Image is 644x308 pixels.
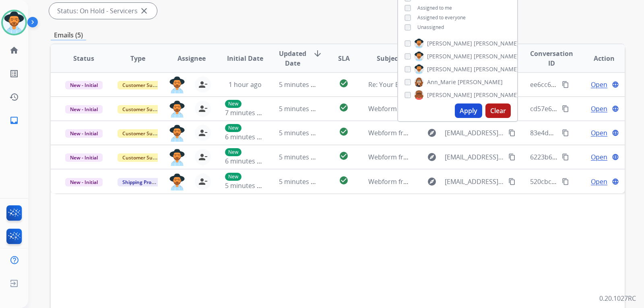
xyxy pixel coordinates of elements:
span: New - Initial [65,129,103,138]
span: Customer Support [118,105,170,114]
span: 5 minutes ago [279,104,322,113]
mat-icon: close [139,6,149,16]
mat-icon: arrow_downward [313,49,322,58]
span: Webform from [EMAIL_ADDRESS][DOMAIN_NAME] on [DATE] [368,104,551,113]
p: New [225,100,242,108]
span: New - Initial [65,178,103,186]
mat-icon: inbox [9,116,19,125]
span: [PERSON_NAME] [474,91,519,99]
mat-icon: check_circle [339,176,349,185]
span: 5 minutes ago [225,181,268,190]
mat-icon: person_remove [198,152,208,162]
span: 6 minutes ago [225,157,268,165]
mat-icon: check_circle [339,79,349,88]
span: Updated Date [279,49,306,68]
span: Open [591,104,607,114]
mat-icon: content_copy [508,153,516,161]
mat-icon: language [612,105,619,112]
span: [PERSON_NAME] [474,39,519,48]
mat-icon: person_remove [198,80,208,89]
span: 5 minutes ago [279,153,322,161]
p: New [225,124,242,132]
span: New - Initial [65,81,103,89]
span: Subject [377,54,400,63]
span: New - Initial [65,153,103,162]
span: Assigned to me [417,4,452,11]
span: SLA [338,54,350,63]
span: Ann_Marie [427,78,456,86]
span: [PERSON_NAME] [427,91,472,99]
p: New [225,148,242,156]
span: Customer Support [118,153,170,162]
mat-icon: explore [427,128,437,138]
span: Open [591,80,607,89]
mat-icon: language [612,81,619,88]
span: Assignee [178,54,206,63]
mat-icon: language [612,129,619,136]
span: Open [591,177,607,186]
span: [PERSON_NAME] [474,65,519,73]
mat-icon: content_copy [562,153,569,161]
img: agent-avatar [169,101,185,118]
span: [PERSON_NAME] [458,78,503,86]
mat-icon: content_copy [562,129,569,136]
img: agent-avatar [169,125,185,142]
span: Open [591,152,607,162]
span: 6 minutes ago [225,132,268,141]
span: [PERSON_NAME] [427,52,472,60]
mat-icon: content_copy [562,81,569,88]
mat-icon: explore [427,152,437,162]
img: avatar [3,11,25,34]
div: Status: On Hold - Servicers [49,3,157,19]
span: Customer Support [118,81,170,89]
span: [PERSON_NAME] [427,39,472,48]
span: Webform from [EMAIL_ADDRESS][DOMAIN_NAME] on [DATE] [368,128,551,137]
mat-icon: person_remove [198,177,208,186]
span: Shipping Protection [118,178,173,186]
span: 7 minutes ago [225,108,268,117]
mat-icon: home [9,45,19,55]
button: Apply [455,103,482,118]
img: agent-avatar [169,174,185,190]
mat-icon: list_alt [9,69,19,79]
p: 0.20.1027RC [599,294,636,303]
p: New [225,173,242,181]
mat-icon: language [612,153,619,161]
mat-icon: history [9,92,19,102]
span: New - Initial [65,105,103,114]
img: agent-avatar [169,76,185,93]
span: [EMAIL_ADDRESS][DOMAIN_NAME] [445,177,504,186]
span: Webform from [EMAIL_ADDRESS][DOMAIN_NAME] on [DATE] [368,153,551,161]
p: Emails (5) [51,30,86,40]
img: agent-avatar [169,149,185,166]
mat-icon: content_copy [508,129,516,136]
mat-icon: check_circle [339,151,349,161]
span: Initial Date [227,54,263,63]
span: [PERSON_NAME] [427,65,472,73]
span: Customer Support [118,129,170,138]
span: 5 minutes ago [279,80,322,89]
span: Assigned to everyone [417,14,466,21]
span: Re: Your Bed Bath & Beyond virtual card is here [368,80,512,89]
span: Unassigned [417,24,444,31]
mat-icon: language [612,178,619,185]
span: [EMAIL_ADDRESS][DOMAIN_NAME] [445,152,504,162]
button: Clear [485,103,511,118]
span: Type [130,54,145,63]
span: Webform from [EMAIL_ADDRESS][DOMAIN_NAME] on [DATE] [368,177,551,186]
span: Conversation ID [530,49,573,68]
mat-icon: person_remove [198,104,208,114]
th: Action [571,44,625,72]
span: Status [73,54,94,63]
span: 5 minutes ago [279,128,322,137]
span: [PERSON_NAME] [474,52,519,60]
mat-icon: content_copy [562,178,569,185]
span: 5 minutes ago [279,177,322,186]
mat-icon: person_remove [198,128,208,138]
mat-icon: check_circle [339,127,349,136]
span: 1 hour ago [229,80,262,89]
span: Open [591,128,607,138]
mat-icon: content_copy [508,178,516,185]
mat-icon: check_circle [339,103,349,112]
mat-icon: explore [427,177,437,186]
